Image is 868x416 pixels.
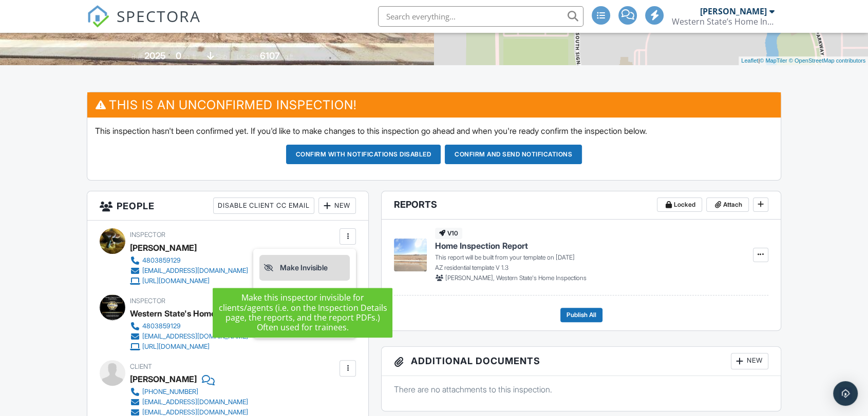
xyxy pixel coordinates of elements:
h3: People [87,191,368,221]
div: [EMAIL_ADDRESS][DOMAIN_NAME] [142,332,248,341]
div: 6107 [260,50,280,61]
a: [URL][DOMAIN_NAME] [130,342,272,352]
a: Leaflet [741,57,758,64]
div: [PERSON_NAME] [700,6,767,16]
a: [EMAIL_ADDRESS][DOMAIN_NAME] [130,397,248,407]
p: This inspection hasn't been confirmed yet. If you'd like to make changes to this inspection go ah... [95,125,773,136]
span: slab [216,53,227,61]
div: 4803859129 [142,322,181,330]
div: 0 [176,50,181,61]
a: [URL][DOMAIN_NAME] [130,276,248,286]
img: The Best Home Inspection Software - Spectora [87,5,109,28]
div: [PERSON_NAME] [130,371,197,387]
span: Client [130,363,152,370]
div: Western State's Home Inspections [130,306,262,321]
span: Inspector [130,231,165,239]
div: [PHONE_NUMBER] [142,388,198,396]
button: Confirm with notifications disabled [286,145,441,164]
div: New [318,197,356,214]
input: Search everything... [378,6,583,27]
a: [PHONE_NUMBER] [130,387,248,397]
div: 4803859129 [142,256,181,265]
a: [EMAIL_ADDRESS][DOMAIN_NAME] [130,266,248,276]
a: SPECTORA [87,14,201,35]
div: | [739,56,868,65]
span: Built [131,53,143,61]
span: sq.ft. [281,53,294,61]
a: Remove [259,306,350,332]
a: 4803859129 [130,255,248,266]
h3: Additional Documents [382,347,781,376]
div: Disable Client CC Email [213,197,314,214]
h3: This is an Unconfirmed Inspection! [87,92,781,117]
div: Western State’s Home Inspections LLC [672,16,775,27]
div: Open Intercom Messenger [833,381,858,406]
div: New [731,353,768,369]
button: Confirm and send notifications [445,145,582,164]
a: Make Invisible [259,255,350,281]
a: © MapTiler [760,57,787,64]
p: There are no attachments to this inspection. [394,384,768,395]
div: [PERSON_NAME] [130,240,197,255]
div: 2025 [144,50,166,61]
span: SPECTORA [117,5,201,27]
span: Inspector [130,297,165,305]
a: © OpenStreetMap contributors [789,57,865,64]
a: Mark As Requested [259,281,350,306]
div: [URL][DOMAIN_NAME] [142,277,210,285]
a: 4803859129 [130,321,272,331]
div: [URL][DOMAIN_NAME] [142,343,210,351]
a: [EMAIL_ADDRESS][DOMAIN_NAME] [130,331,272,342]
div: [EMAIL_ADDRESS][DOMAIN_NAME] [142,398,248,406]
div: [EMAIL_ADDRESS][DOMAIN_NAME] [142,267,248,275]
span: Lot Size [237,53,258,61]
span: sq. ft. [183,53,197,61]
